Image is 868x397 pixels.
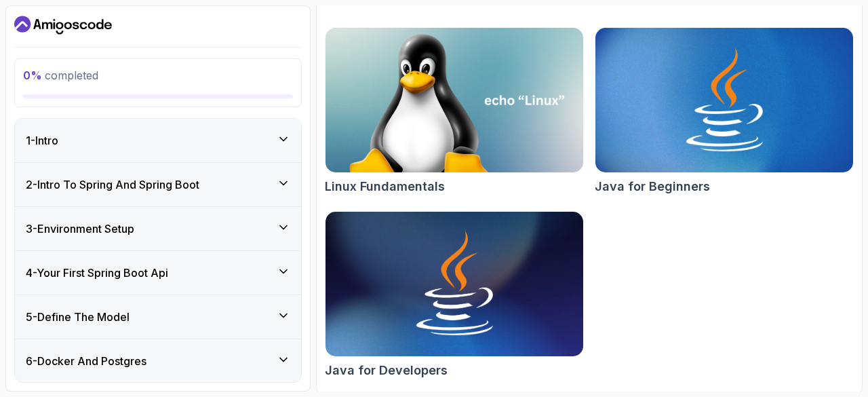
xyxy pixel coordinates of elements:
h3: 4 - Your First Spring Boot Api [26,265,168,281]
button: 4-Your First Spring Boot Api [15,251,301,295]
img: Java for Developers card [325,212,583,356]
img: Linux Fundamentals card [325,28,583,172]
h3: 6 - Docker And Postgres [26,353,146,369]
span: 0 % [23,69,42,82]
button: 6-Docker And Postgres [15,339,301,383]
h2: Linux Fundamentals [325,177,445,196]
button: 3-Environment Setup [15,207,301,250]
h2: Java for Beginners [595,177,710,196]
h2: Java for Developers [325,361,448,380]
button: 5-Define The Model [15,295,301,339]
button: 1-Intro [15,119,301,162]
h3: 1 - Intro [26,132,58,149]
span: completed [23,69,98,82]
button: 2-Intro To Spring And Spring Boot [15,163,301,206]
h3: 2 - Intro To Spring And Spring Boot [26,176,199,193]
h3: 5 - Define The Model [26,309,130,325]
a: Java for Beginners cardJava for Beginners [595,27,854,196]
h3: 3 - Environment Setup [26,221,134,237]
a: Dashboard [14,14,112,36]
a: Java for Developers cardJava for Developers [325,211,584,380]
img: Java for Beginners card [595,28,853,172]
a: Linux Fundamentals cardLinux Fundamentals [325,27,584,196]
